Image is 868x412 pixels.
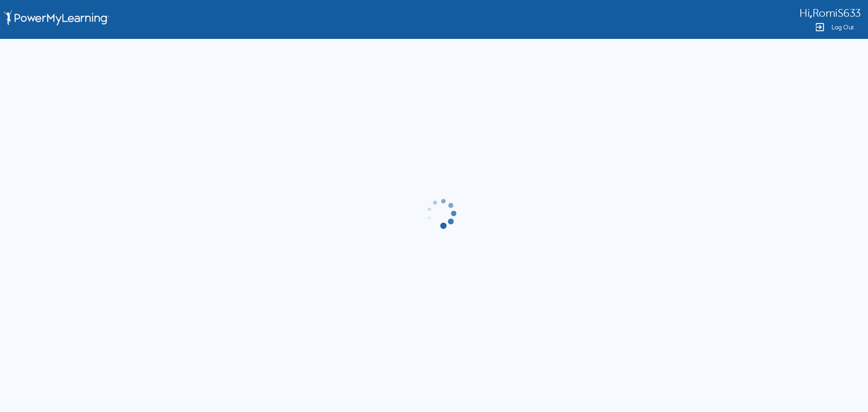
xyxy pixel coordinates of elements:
[831,24,854,31] span: Log Out
[799,7,810,19] span: Hi
[799,6,861,19] div: ,
[425,197,458,230] img: gif-load2.gif
[814,22,825,33] img: Logout Icon
[812,7,861,19] span: RomiS633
